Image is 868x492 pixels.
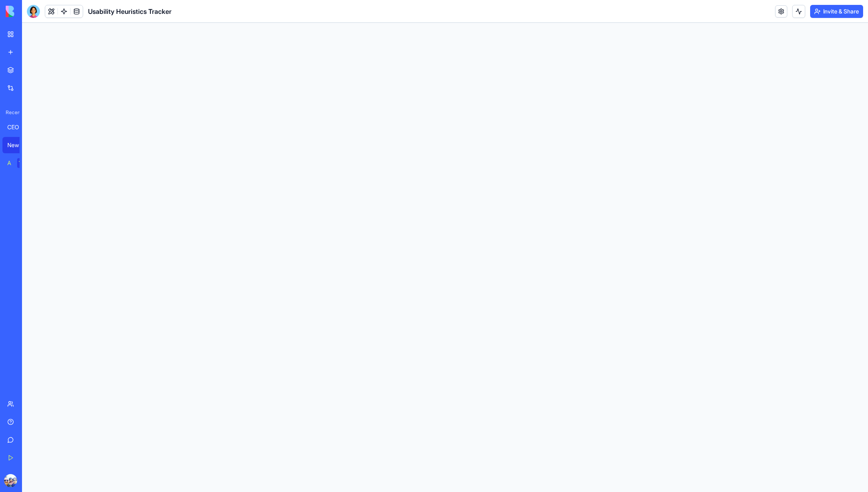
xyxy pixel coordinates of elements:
[2,137,35,153] a: New App
[7,159,11,167] div: AI Logo Generator
[7,123,30,131] div: CEO Success Dashboard
[4,474,17,487] img: ACg8ocIbj3mSFGab6yVHNGGOvId2VCXwclaIR6eJmRqJfIT5VNW_2ABE=s96-c
[2,155,35,171] a: AI Logo GeneratorTRY
[6,6,56,17] img: logo
[88,7,172,16] span: Usability Heuristics Tracker
[810,5,863,18] button: Invite & Share
[7,141,30,149] div: New App
[2,119,35,135] a: CEO Success Dashboard
[17,158,30,168] div: TRY
[2,109,20,116] span: Recent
